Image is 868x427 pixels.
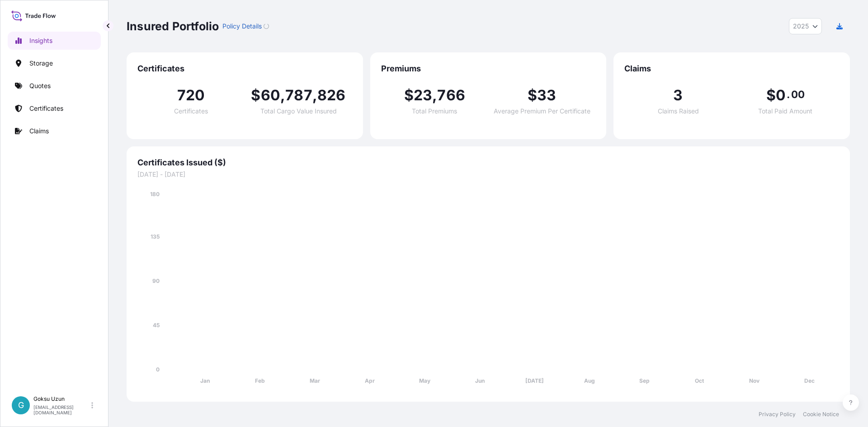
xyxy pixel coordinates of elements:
span: , [432,88,437,103]
span: 23 [414,88,432,103]
tspan: Dec [804,377,815,384]
button: Loading [264,19,269,33]
span: 720 [177,88,205,103]
tspan: Jan [200,377,210,384]
tspan: 0 [156,366,160,373]
tspan: Apr [365,377,375,384]
p: Quotes [29,81,51,90]
span: 787 [285,88,312,103]
span: $ [251,88,260,103]
span: Claims Raised [658,108,699,114]
span: 00 [791,91,805,98]
button: Year Selector [789,18,822,34]
tspan: May [419,377,431,384]
span: Certificates [137,63,352,74]
p: Goksu Uzun [33,395,90,403]
span: $ [766,88,776,103]
span: , [280,88,285,103]
p: Insights [29,36,52,45]
span: 2025 [793,22,809,31]
tspan: Oct [695,377,704,384]
tspan: Nov [749,377,760,384]
tspan: Sep [639,377,650,384]
span: 766 [437,88,465,103]
span: 3 [673,88,683,103]
tspan: [DATE] [525,377,544,384]
span: $ [528,88,537,103]
span: Premiums [381,63,596,74]
span: 0 [776,88,786,103]
tspan: 45 [153,322,160,328]
a: Privacy Policy [759,411,796,418]
span: Certificates Issued ($) [137,157,839,168]
a: Quotes [8,77,101,95]
tspan: Jun [475,377,485,384]
span: 60 [261,88,280,103]
span: 826 [317,88,346,103]
p: [EMAIL_ADDRESS][DOMAIN_NAME] [33,404,90,415]
tspan: 180 [150,191,160,197]
tspan: Mar [310,377,320,384]
tspan: Aug [584,377,595,384]
span: 33 [537,88,556,103]
span: . [787,91,790,98]
span: , [312,88,317,103]
div: Loading [264,23,269,29]
p: Insured Portfolio [127,19,219,33]
span: G [18,401,24,410]
p: Certificates [29,104,63,113]
span: Total Cargo Value Insured [260,108,337,114]
p: Policy Details [222,22,262,31]
a: Insights [8,32,101,50]
span: Total Premiums [412,108,457,114]
span: $ [404,88,414,103]
tspan: 135 [151,233,160,240]
a: Cookie Notice [803,411,839,418]
a: Claims [8,122,101,140]
span: Total Paid Amount [758,108,812,114]
span: Average Premium Per Certificate [494,108,590,114]
p: Claims [29,127,49,136]
span: Certificates [174,108,208,114]
tspan: Feb [255,377,265,384]
span: [DATE] - [DATE] [137,170,839,179]
tspan: 90 [152,277,160,284]
a: Storage [8,54,101,72]
a: Certificates [8,99,101,117]
p: Storage [29,59,53,68]
span: Claims [624,63,839,74]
